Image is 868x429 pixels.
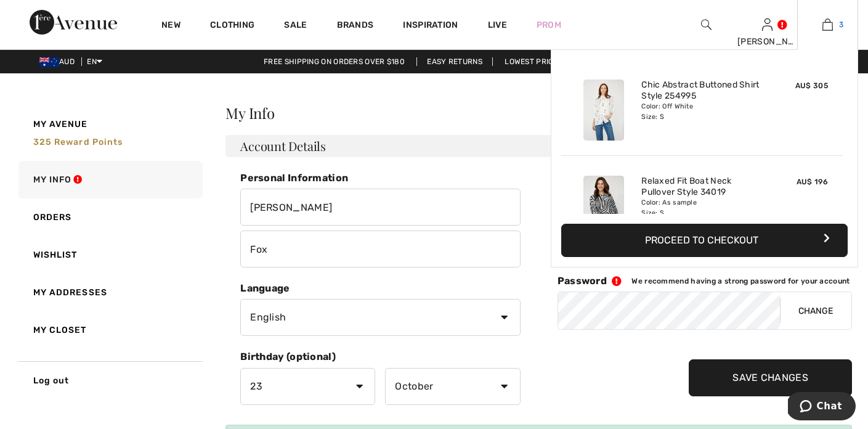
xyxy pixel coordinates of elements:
[416,57,493,66] a: Easy Returns
[30,10,117,35] img: 1ère Avenue
[210,20,254,33] a: Clothing
[762,17,773,32] img: My Info
[641,176,763,198] a: Relaxed Fit Boat Neck Pullover Style 34019
[16,361,203,399] a: Log out
[87,57,102,66] span: EN
[39,57,79,66] span: AUD
[16,161,203,198] a: My Info
[16,274,203,311] a: My Addresses
[701,17,712,32] img: search the website
[583,176,624,237] img: Relaxed Fit Boat Neck Pullover Style 34019
[16,198,203,236] a: Orders
[631,277,850,285] span: We recommend having a strong password for your account
[561,224,848,257] button: Proceed to Checkout
[822,17,833,32] img: My Bag
[495,57,614,66] a: Lowest Price Guarantee
[641,102,763,121] div: Color: Off White Size: S
[795,81,828,90] span: AU$ 305
[240,172,520,184] h5: Personal Information
[839,19,843,30] span: 3
[488,18,507,31] a: Live
[537,18,561,31] a: Prom
[33,118,88,131] span: My Avenue
[641,80,763,102] a: Chic Abstract Buttoned Shirt Style 254995
[788,392,856,423] iframe: Opens a widget where you can chat to one of our agents
[337,20,374,33] a: Brands
[240,231,520,268] input: Last name
[16,236,203,274] a: Wishlist
[16,311,203,349] a: My Closet
[254,57,415,66] a: Free shipping on orders over $180
[762,18,773,30] a: Sign In
[583,80,624,141] img: Chic Abstract Buttoned Shirt Style 254995
[240,189,520,226] input: First name
[161,20,180,33] a: New
[284,20,307,33] a: Sale
[33,137,123,147] span: 325 Reward points
[403,20,458,33] span: Inspiration
[240,282,520,294] h5: Language
[798,17,858,32] a: 3
[558,275,607,287] span: Password
[780,292,851,329] button: Change
[225,105,852,120] h2: My Info
[689,359,852,396] input: Save Changes
[641,198,763,218] div: Color: As sample Size: S
[225,135,852,157] h3: Account Details
[797,178,828,186] span: AU$ 196
[737,35,797,48] div: [PERSON_NAME]
[39,57,59,67] img: Australian Dollar
[240,351,520,362] h5: Birthday (optional)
